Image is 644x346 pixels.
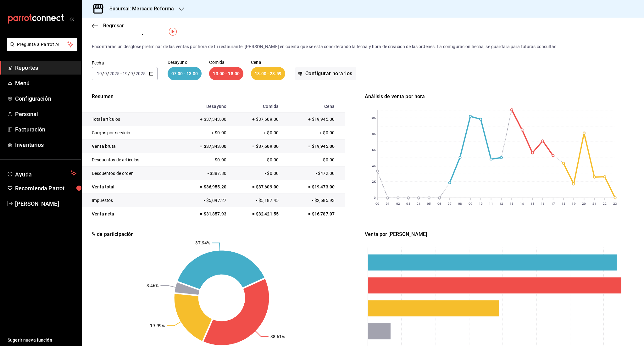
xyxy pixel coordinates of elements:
[582,202,586,205] text: 20
[230,100,282,113] th: Comida
[109,71,120,76] input: ----
[82,167,178,180] td: Descuentos de orden
[178,140,230,153] td: = $37,343.00
[92,61,158,65] label: Fecha
[479,202,483,205] text: 10
[209,67,243,80] div: 13:00 - 18:00
[282,167,345,180] td: - $472.00
[135,71,146,76] input: ----
[417,202,421,205] text: 04
[92,43,634,50] p: Encontrarás un desglose preliminar de las ventas por hora de tu restaurante. [PERSON_NAME] en cue...
[230,167,282,180] td: - $0.00
[282,113,345,126] td: + $19,945.00
[128,71,130,76] span: /
[92,23,124,29] button: Regresar
[372,148,376,152] text: 6K
[370,116,376,120] text: 10K
[295,67,356,80] button: Configurar horarios
[407,202,410,205] text: 03
[103,23,124,29] span: Regresar
[372,165,376,168] text: 4K
[178,126,230,140] td: + $0.00
[562,202,565,205] text: 18
[147,283,159,288] text: 3.46%
[282,207,345,221] td: = $16,787.07
[178,153,230,167] td: - $0.00
[82,140,178,153] td: Venta bruta
[168,67,202,80] div: 07:00 - 13:00
[282,126,345,140] td: + $0.00
[603,202,607,205] text: 22
[282,180,345,194] td: = $19,473.00
[386,202,390,205] text: 01
[230,113,282,126] td: + $37,609.00
[82,180,178,194] td: Venta total
[15,141,76,149] span: Inventarios
[82,194,178,207] td: Impuestos
[69,16,74,21] button: open_drawer_menu
[209,60,243,64] p: Comida
[15,125,76,134] span: Facturación
[427,202,431,205] text: 05
[551,202,555,205] text: 17
[102,71,104,76] span: /
[593,202,597,205] text: 21
[104,71,107,76] input: --
[178,113,230,126] td: + $37,343.00
[168,60,202,64] p: Desayuno
[396,202,400,205] text: 02
[82,153,178,167] td: Descuentos de artículos
[15,199,76,208] span: [PERSON_NAME]
[230,194,282,207] td: - $5,187.45
[458,202,462,205] text: 08
[15,94,76,103] span: Configuración
[282,140,345,153] td: = $19,945.00
[375,202,379,205] text: 00
[374,196,376,200] text: 0
[82,93,345,100] p: Resumen
[270,334,285,339] text: 38.61%
[365,231,628,238] div: Venta por [PERSON_NAME]
[104,5,174,13] h3: Sucursal: Mercado Reforma
[372,132,376,136] text: 8K
[7,38,77,51] button: Pregunta a Parrot AI
[169,28,177,36] img: Tooltip marker
[178,207,230,221] td: = $31,857.93
[230,140,282,153] td: = $37,609.00
[82,126,178,140] td: Cargos por servicio
[520,202,524,205] text: 14
[178,180,230,194] td: = $36,955.20
[282,153,345,167] td: - $0.00
[15,110,76,118] span: Personal
[178,194,230,207] td: - $5,097.27
[530,202,534,205] text: 15
[500,202,503,205] text: 12
[92,231,355,238] div: % de participación
[133,71,135,76] span: /
[469,202,472,205] text: 09
[251,67,285,80] div: 18:00 - 23:59
[230,207,282,221] td: = $32,421.55
[17,41,68,48] span: Pregunta a Parrot AI
[122,71,128,76] input: --
[613,202,617,205] text: 23
[15,184,76,193] span: Recomienda Parrot
[4,46,77,52] a: Pregunta a Parrot AI
[541,202,545,205] text: 16
[230,126,282,140] td: + $0.00
[282,194,345,207] td: - $2,685.93
[97,71,102,76] input: --
[510,202,514,205] text: 13
[282,100,345,113] th: Cena
[196,240,210,245] text: 37.94%
[251,60,285,64] p: Cena
[365,93,628,100] div: Análisis de venta por hora
[572,202,576,205] text: 19
[372,180,376,184] text: 2K
[448,202,452,205] text: 07
[130,71,133,76] input: --
[15,170,68,177] span: Ayuda
[178,100,230,113] th: Desayuno
[120,71,122,76] span: -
